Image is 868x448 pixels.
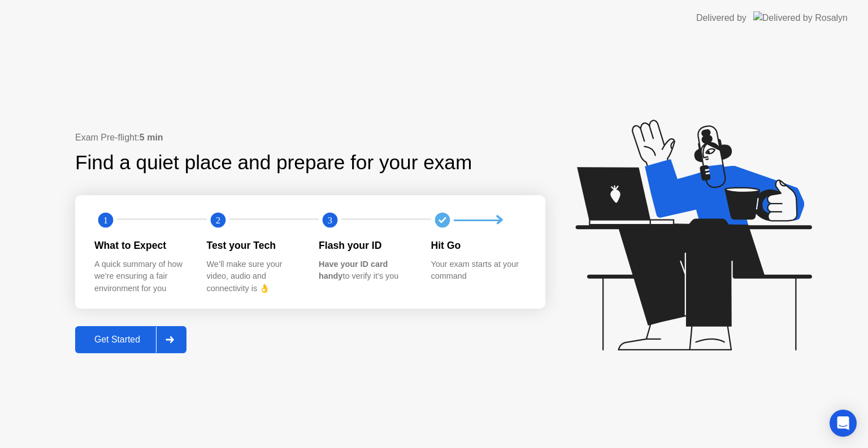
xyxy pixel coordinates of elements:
div: Get Started [79,335,156,345]
text: 3 [328,215,332,226]
div: to verify it’s you [319,258,413,283]
div: What to Expect [94,238,189,253]
div: Flash your ID [319,238,413,253]
div: Delivered by [696,11,747,25]
div: Exam Pre-flight: [75,131,545,144]
text: 2 [215,215,220,226]
img: Delivered by Rosalyn [753,11,848,24]
b: Have your ID card handy [319,260,388,281]
div: Hit Go [431,238,526,253]
div: A quick summary of how we’re ensuring a fair environment for you [94,258,189,295]
b: 5 min [140,133,163,142]
button: Get Started [75,326,186,353]
div: Test your Tech [207,238,301,253]
div: Your exam starts at your command [431,258,526,283]
text: 1 [103,215,108,226]
div: Open Intercom Messenger [830,410,857,437]
div: Find a quiet place and prepare for your exam [75,148,474,178]
div: We’ll make sure your video, audio and connectivity is 👌 [207,258,301,295]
